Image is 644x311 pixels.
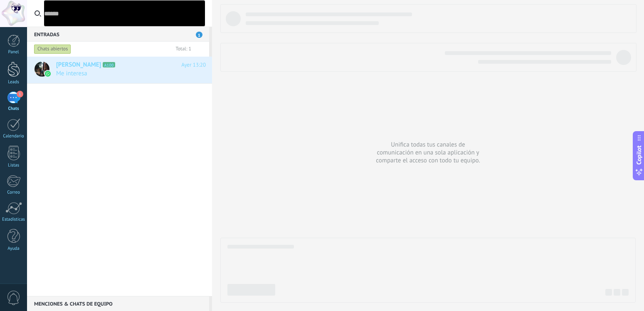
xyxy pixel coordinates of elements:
[103,62,115,67] span: A100
[2,50,26,55] div: Panel
[56,61,101,69] span: [PERSON_NAME]
[34,44,71,54] div: Chats abiertos
[27,57,212,83] a: [PERSON_NAME] A100 Ayer 13:20 Me interesa
[45,71,51,77] img: waba.svg
[2,246,26,251] div: Ayuda
[56,70,190,77] span: Me interesa
[2,190,26,195] div: Correo
[2,80,26,85] div: Leads
[17,91,23,97] span: 1
[635,145,643,164] span: Copilot
[181,61,206,69] span: Ayer 13:20
[173,45,191,53] div: Total: 1
[27,296,209,311] div: Menciones & Chats de equipo
[27,27,209,42] div: Entradas
[196,32,202,38] span: 1
[2,106,26,112] div: Chats
[191,42,209,57] button: Más
[2,217,26,222] div: Estadísticas
[2,134,26,139] div: Calendario
[2,163,26,168] div: Listas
